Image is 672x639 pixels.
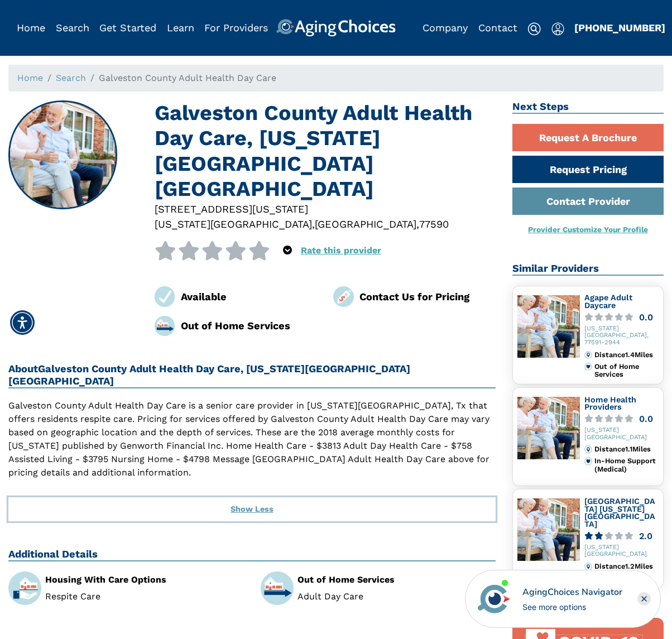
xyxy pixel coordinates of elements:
[297,575,496,584] div: Out of Home Services
[584,445,592,453] img: distance.svg
[584,325,659,347] div: [US_STATE][GEOGRAPHIC_DATA], 77591-2944
[584,457,592,465] img: primary.svg
[8,363,496,388] h2: About Galveston County Adult Health Day Care, [US_STATE][GEOGRAPHIC_DATA] [GEOGRAPHIC_DATA]
[155,100,496,201] h1: Galveston County Adult Health Day Care, [US_STATE][GEOGRAPHIC_DATA] [GEOGRAPHIC_DATA]
[584,351,592,359] img: distance.svg
[512,262,664,276] h2: Similar Providers
[312,218,315,230] span: ,
[276,19,396,37] img: AgingChoices
[8,548,496,561] h2: Additional Details
[155,201,496,217] div: [STREET_ADDRESS][US_STATE]
[155,218,312,230] span: [US_STATE][GEOGRAPHIC_DATA]
[10,310,35,335] div: Accessibility Menu
[416,218,419,230] span: ,
[528,225,648,234] a: Provider Customize Your Profile
[527,22,541,36] img: search-icon.svg
[45,592,243,601] li: Respite Care
[512,156,664,183] a: Request Pricing
[204,22,268,33] a: For Providers
[522,601,622,613] div: See more options
[8,399,496,479] p: Galveston County Adult Health Day Care is a senior care provider in [US_STATE][GEOGRAPHIC_DATA], ...
[574,22,665,33] a: [PHONE_NUMBER]
[56,19,89,37] div: Popover trigger
[181,289,317,304] div: Available
[637,592,651,606] div: Close
[639,415,653,423] div: 0.0
[584,395,636,412] a: Home Health Providers
[8,65,664,92] nav: breadcrumb
[475,580,513,618] img: avatar
[551,19,564,37] div: Popover trigger
[478,22,517,33] a: Contact
[419,217,449,232] div: 77590
[56,73,86,83] a: Search
[99,22,156,33] a: Get Started
[283,241,292,260] div: Popover trigger
[301,245,381,256] a: Rate this provider
[594,351,659,359] div: Distance 1.4 Miles
[594,363,659,379] div: Out of Home Services
[512,124,664,151] a: Request A Brochure
[584,544,659,559] div: [US_STATE][GEOGRAPHIC_DATA]
[584,363,592,371] img: primary.svg
[584,415,659,423] a: 0.0
[551,22,564,36] img: user-icon.svg
[167,22,194,33] a: Learn
[584,532,659,540] a: 2.0
[8,497,496,522] button: Show Less
[423,22,468,33] a: Company
[594,457,659,473] div: In-Home Support (Medical)
[181,318,317,333] div: Out of Home Services
[639,532,652,540] div: 2.0
[17,22,45,33] a: Home
[584,293,632,310] a: Agape Adult Daycare
[99,73,276,83] span: Galveston County Adult Health Day Care
[17,73,43,83] a: Home
[594,563,659,570] div: Distance 1.2 Miles
[584,497,655,529] a: [GEOGRAPHIC_DATA] [US_STATE][GEOGRAPHIC_DATA]
[584,427,659,441] div: [US_STATE][GEOGRAPHIC_DATA]
[639,313,653,321] div: 0.0
[594,445,659,453] div: Distance 1.1 Miles
[522,585,622,599] div: AgingChoices Navigator
[359,289,496,304] div: Contact Us for Pricing
[315,218,416,230] span: [GEOGRAPHIC_DATA]
[56,22,89,33] a: Search
[512,188,664,215] a: Contact Provider
[45,575,243,584] div: Housing With Care Options
[584,313,659,321] a: 0.0
[297,592,496,601] li: Adult Day Care
[9,102,117,209] img: Galveston County Adult Health Day Care, Texas City TX
[512,100,664,114] h2: Next Steps
[584,563,592,570] img: distance.svg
